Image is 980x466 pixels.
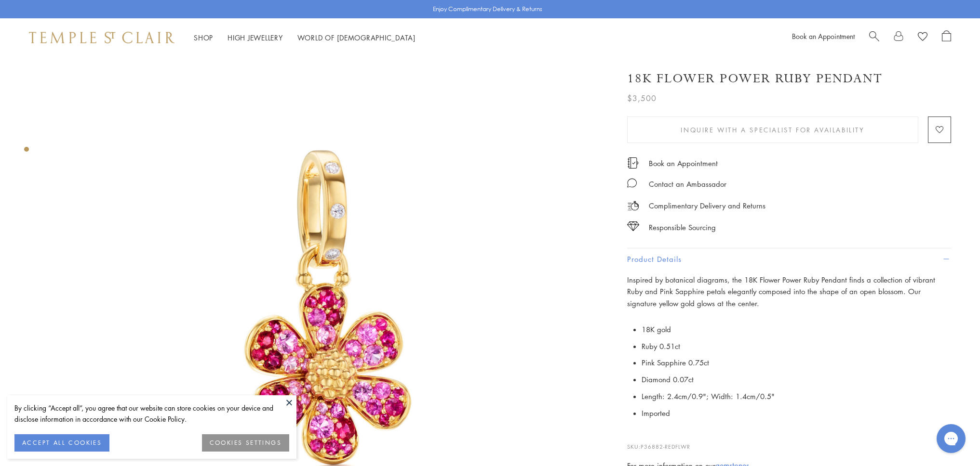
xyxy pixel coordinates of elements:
a: Search [869,30,879,45]
img: icon_sourcing.svg [627,221,639,231]
img: icon_appointment.svg [627,157,639,168]
button: Product Details [627,248,951,270]
a: Book an Appointment [792,31,855,41]
a: View Wishlist [918,30,927,45]
p: Inspired by botanical diagrams, the 18K Flower Power Ruby Pendant finds a collection of vibrant R... [627,274,951,310]
button: ACCEPT ALL COOKIES [14,434,109,452]
div: Contact an Ambassador [649,178,726,190]
a: Book an Appointment [649,158,718,168]
span: P36882-REDFLWR [641,443,690,450]
a: ShopShop [194,33,213,42]
button: Inquire With A Specialist for Availability [627,116,918,143]
nav: Main navigation [194,32,416,44]
li: Ruby 0.51ct [642,338,951,355]
p: SKU: [627,433,951,451]
li: Diamond 0.07ct [642,371,951,388]
li: Pink Sapphire 0.75ct [642,354,951,371]
div: Product gallery navigation [24,144,29,159]
p: Complimentary Delivery and Returns [649,200,765,212]
a: Open Shopping Bag [942,30,951,45]
p: Enjoy Complimentary Delivery & Returns [433,4,542,14]
button: COOKIES SETTINGS [202,434,289,452]
a: High JewelleryHigh Jewellery [228,33,283,42]
div: By clicking “Accept all”, you agree that our website can store cookies on your device and disclos... [14,402,289,425]
span: Inquire With A Specialist for Availability [681,125,864,135]
li: 18K gold [642,321,951,338]
iframe: Gorgias live chat messenger [932,421,970,456]
h1: 18K Flower Power Ruby Pendant [627,70,883,87]
li: Imported [642,405,951,422]
img: MessageIcon-01_2.svg [627,178,637,188]
a: World of [DEMOGRAPHIC_DATA]World of [DEMOGRAPHIC_DATA] [297,33,416,42]
img: icon_delivery.svg [627,200,639,212]
li: Length: 2.4cm/0.9"; Width: 1.4cm/0.5" [642,388,951,405]
span: $3,500 [627,92,657,104]
div: Responsible Sourcing [649,221,716,233]
img: Temple St. Clair [29,32,175,43]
